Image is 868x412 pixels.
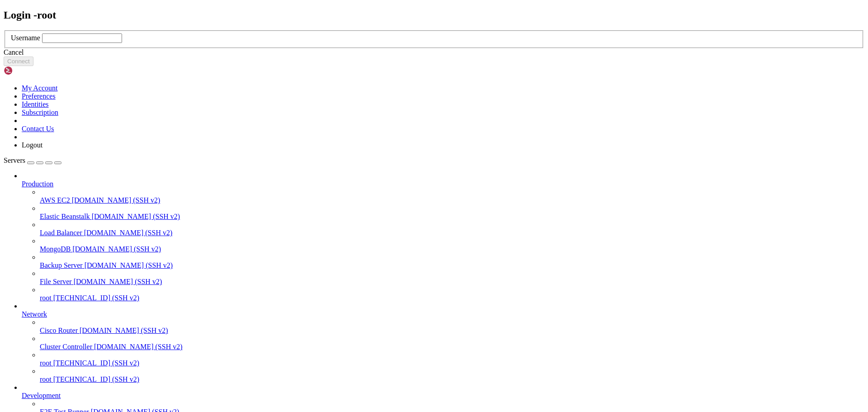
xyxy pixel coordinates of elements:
li: Production [22,172,864,302]
span: Load Balancer [40,229,82,237]
span: root [40,294,52,302]
span: File Server [40,278,72,285]
span: [TECHNICAL_ID] (SSH v2) [53,359,139,367]
span: [DOMAIN_NAME] (SSH v2) [84,229,173,237]
a: Backup Server [DOMAIN_NAME] (SSH v2) [40,261,864,270]
label: Username [11,34,40,42]
li: MongoDB [DOMAIN_NAME] (SSH v2) [40,237,864,253]
span: [DOMAIN_NAME] (SSH v2) [92,213,180,220]
a: root [TECHNICAL_ID] (SSH v2) [40,294,864,302]
a: MongoDB [DOMAIN_NAME] (SSH v2) [40,245,864,253]
a: AWS EC2 [DOMAIN_NAME] (SSH v2) [40,196,864,204]
x-row: Connecting [TECHNICAL_ID]... [4,4,750,11]
span: AWS EC2 [40,196,70,204]
span: [DOMAIN_NAME] (SSH v2) [94,343,183,350]
span: Elastic Beanstalk [40,213,90,220]
h2: Login - root [4,9,864,21]
a: Network [22,310,864,318]
span: MongoDB [40,245,71,253]
a: Elastic Beanstalk [DOMAIN_NAME] (SSH v2) [40,213,864,221]
li: AWS EC2 [DOMAIN_NAME] (SSH v2) [40,188,864,204]
a: Preferences [22,92,56,100]
a: Load Balancer [DOMAIN_NAME] (SSH v2) [40,229,864,237]
a: Development [22,392,864,400]
span: [DOMAIN_NAME] (SSH v2) [74,278,162,285]
li: Cisco Router [DOMAIN_NAME] (SSH v2) [40,318,864,335]
button: Connect [4,57,33,66]
a: Contact Us [22,125,54,133]
span: [TECHNICAL_ID] (SSH v2) [53,375,139,383]
span: Development [22,392,61,399]
li: Elastic Beanstalk [DOMAIN_NAME] (SSH v2) [40,204,864,221]
span: [DOMAIN_NAME] (SSH v2) [72,196,160,204]
span: Servers [4,156,25,164]
span: Network [22,310,47,318]
span: [TECHNICAL_ID] (SSH v2) [53,294,139,302]
li: root [TECHNICAL_ID] (SSH v2) [40,367,864,384]
a: Subscription [22,109,58,116]
span: [DOMAIN_NAME] (SSH v2) [85,261,173,269]
span: root [40,375,52,383]
span: root [40,359,52,367]
li: Backup Server [DOMAIN_NAME] (SSH v2) [40,253,864,270]
li: File Server [DOMAIN_NAME] (SSH v2) [40,270,864,286]
span: [DOMAIN_NAME] (SSH v2) [72,245,161,253]
a: My Account [22,84,58,92]
a: File Server [DOMAIN_NAME] (SSH v2) [40,278,864,286]
div: (0, 1) [4,11,7,19]
li: Cluster Controller [DOMAIN_NAME] (SSH v2) [40,335,864,351]
a: Production [22,180,864,188]
a: root [TECHNICAL_ID] (SSH v2) [40,359,864,367]
a: Identities [22,100,49,108]
a: root [TECHNICAL_ID] (SSH v2) [40,375,864,384]
a: Logout [22,141,42,149]
span: Backup Server [40,261,83,269]
span: Production [22,180,53,188]
span: Cisco Router [40,327,78,334]
li: root [TECHNICAL_ID] (SSH v2) [40,286,864,302]
li: Load Balancer [DOMAIN_NAME] (SSH v2) [40,221,864,237]
li: root [TECHNICAL_ID] (SSH v2) [40,351,864,367]
a: Servers [4,156,61,164]
a: Cluster Controller [DOMAIN_NAME] (SSH v2) [40,343,864,351]
img: Shellngn [4,66,56,75]
span: [DOMAIN_NAME] (SSH v2) [80,327,168,334]
div: Cancel [4,48,864,57]
span: Cluster Controller [40,343,92,350]
a: Cisco Router [DOMAIN_NAME] (SSH v2) [40,327,864,335]
li: Network [22,302,864,384]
